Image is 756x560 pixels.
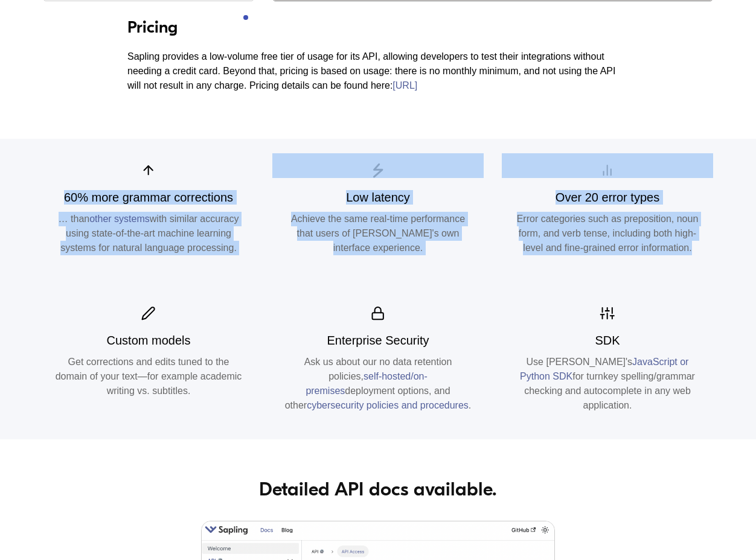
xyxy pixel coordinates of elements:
p: Sapling provides a low-volume free tier of usage for its API, allowing developers to test their i... [127,49,629,93]
img: Healthcare [43,306,254,321]
h5: 60% more grammar corrections [55,190,242,205]
p: Get corrections and edits tuned to the domain of your text—for example academic writing vs. subti... [55,355,242,398]
a: cybersecurity policies and procedures [307,400,469,410]
img: Insurance [272,306,484,321]
img: Fintech [502,306,713,321]
h5: SDK [514,333,701,348]
img: Insurance [272,163,484,178]
a: [URL] [392,80,417,91]
a: other systems [89,214,150,224]
p: Use [PERSON_NAME]'s for turnkey spelling/grammar checking and autocomplete in any web application. [514,355,701,413]
h5: Over 20 error types [514,190,701,205]
p: … than with similar accuracy using state-of-the-art machine learning systems for natural language... [55,212,242,255]
h5: Custom models [55,333,242,348]
p: Error categories such as preposition, noun form, and verb tense, including both high-level and fi... [514,212,701,255]
p: Achieve the same real-time performance that users of [PERSON_NAME]'s own interface experience. [284,212,472,255]
h5: Low latency [284,190,472,205]
h5: Enterprise Security [284,333,472,348]
p: Ask us about our no data retention policies, deployment options, and other . [284,355,472,413]
a: self-hosted/on-premises [306,371,427,396]
img: Fintech [502,163,713,178]
h3: Pricing [127,17,629,38]
h2: Detailed API docs available. [210,478,546,501]
img: Healthcare [43,163,254,178]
